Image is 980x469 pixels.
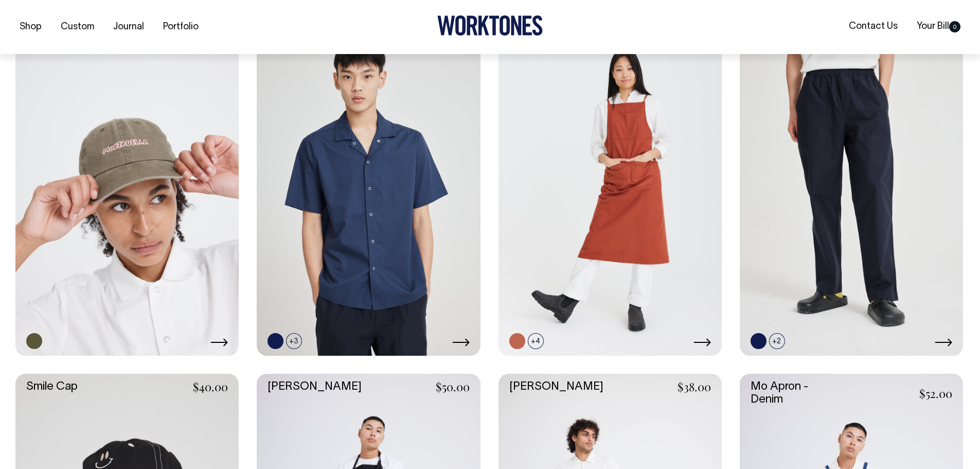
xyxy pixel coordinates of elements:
span: 0 [949,21,960,32]
a: Portfolio [159,19,203,36]
a: Shop [15,19,46,36]
span: +4 [528,333,544,349]
a: Journal [109,19,148,36]
span: +3 [286,333,302,349]
span: +2 [769,333,785,349]
a: Contact Us [845,18,902,35]
a: Your Bill0 [913,18,965,35]
a: Custom [57,19,98,36]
